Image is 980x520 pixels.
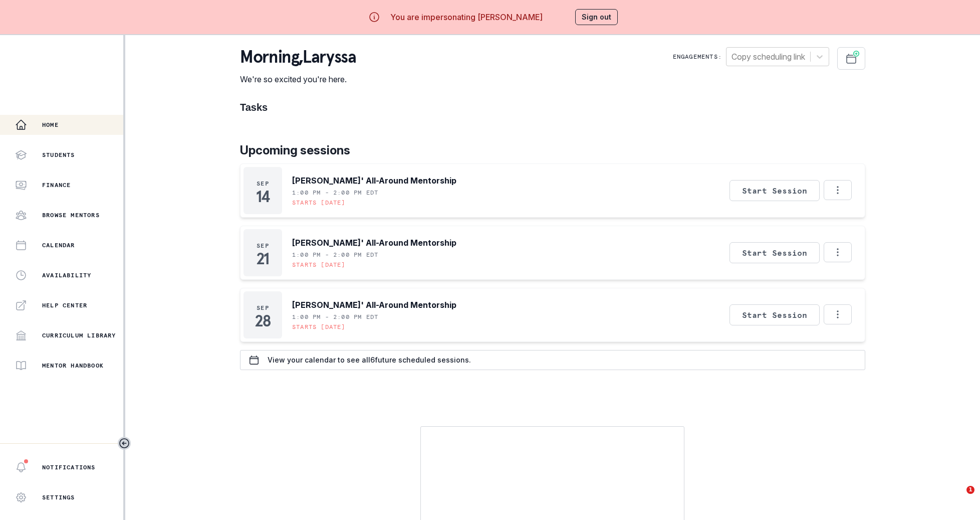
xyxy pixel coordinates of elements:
p: 1:00 PM - 2:00 PM EDT [292,251,378,259]
button: Toggle sidebar [118,437,131,450]
p: Finance [42,181,71,189]
p: We're so excited you're here. [240,73,356,85]
iframe: Intercom live chat [946,486,970,510]
button: Schedule Sessions [837,47,865,70]
p: Students [42,151,75,159]
p: Mentor Handbook [42,362,104,370]
p: Home [42,121,59,129]
p: Availability [42,271,91,279]
button: Options [824,304,852,324]
p: View your calendar to see all 6 future scheduled sessions. [268,356,471,364]
p: Upcoming sessions [240,141,865,159]
p: Engagements: [673,53,722,61]
p: [PERSON_NAME]' All-Around Mentorship [292,237,456,249]
p: morning , Laryssa [240,47,356,67]
p: Starts [DATE] [292,261,346,269]
button: Sign out [575,9,618,25]
span: 1 [966,486,974,494]
p: Help Center [42,301,87,309]
p: 28 [255,316,270,326]
p: Starts [DATE] [292,323,346,331]
p: Browse Mentors [42,211,100,219]
p: Notifications [42,463,96,471]
button: Start Session [729,180,820,201]
p: You are impersonating [PERSON_NAME] [390,11,543,23]
p: Settings [42,493,75,501]
button: Start Session [729,242,820,263]
p: Curriculum Library [42,331,116,339]
button: Options [824,180,852,200]
p: 14 [256,192,270,202]
p: [PERSON_NAME]' All-Around Mentorship [292,299,456,311]
p: 1:00 PM - 2:00 PM EDT [292,313,378,321]
h1: Tasks [240,101,865,113]
p: Calendar [42,241,75,249]
p: [PERSON_NAME]' All-Around Mentorship [292,175,456,187]
p: Starts [DATE] [292,199,346,207]
p: Sep [257,304,269,312]
p: 21 [257,254,269,264]
p: Sep [257,180,269,188]
p: Sep [257,242,269,250]
button: Options [824,242,852,262]
button: Start Session [729,304,820,325]
p: 1:00 PM - 2:00 PM EDT [292,189,378,197]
